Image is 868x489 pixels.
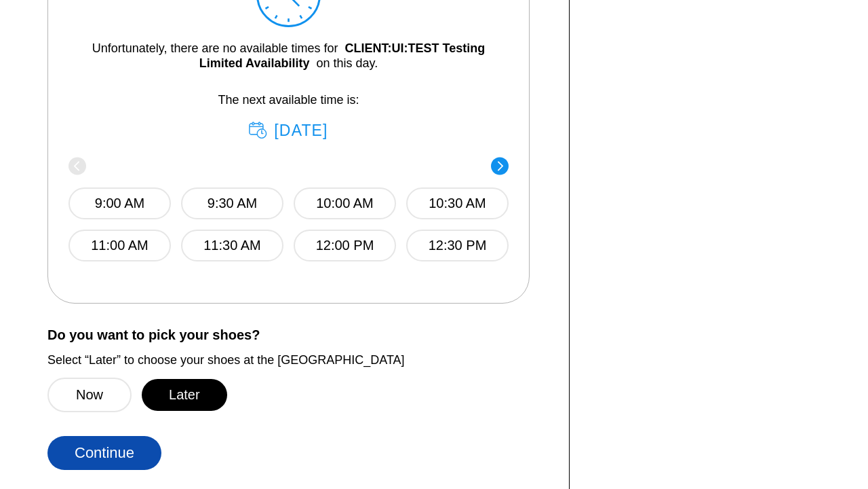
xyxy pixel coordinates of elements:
[47,352,549,367] label: Select “Later” to choose your shoes at the [GEOGRAPHIC_DATA]
[406,230,509,261] button: 12:30 PM
[89,92,488,140] div: The next available time is:
[181,230,283,261] button: 11:30 AM
[406,187,509,219] button: 10:30 AM
[89,41,488,71] div: Unfortunately, there are no available times for on this day.
[181,187,283,219] button: 9:30 AM
[249,121,328,140] div: [DATE]
[68,187,171,219] button: 9:00 AM
[68,230,171,261] button: 11:00 AM
[294,230,396,261] button: 12:00 PM
[47,378,132,412] button: Now
[199,41,485,70] a: CLIENT:UI:TEST Testing Limited Availability
[294,187,396,219] button: 10:00 AM
[47,436,161,470] button: Continue
[142,379,227,411] button: Later
[47,327,549,342] label: Do you want to pick your shoes?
